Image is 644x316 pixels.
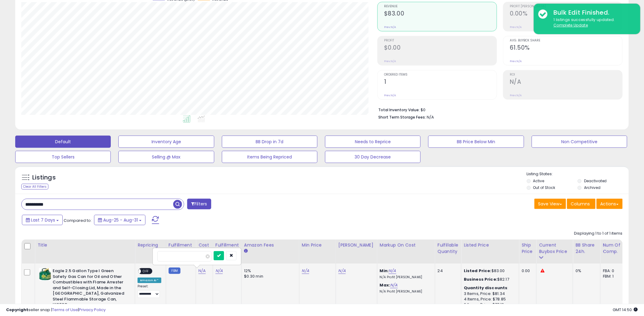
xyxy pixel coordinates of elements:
div: Clear All Filters [21,184,48,190]
button: Selling @ Max [118,151,214,163]
button: BB Price Below Min [428,136,524,148]
b: Business Price: [464,276,497,282]
div: 6 Items, Price: $77.19 [464,302,514,307]
div: Amazon AI * [138,278,161,283]
a: N/A [198,268,206,274]
div: Current Buybox Price [539,242,570,255]
b: Min: [380,268,389,274]
h2: 61.50% [510,44,622,52]
a: N/A [215,268,223,274]
div: Displaying 1 to 1 of 1 items [574,231,623,236]
b: Total Inventory Value: [378,107,420,112]
div: Num of Comp. [603,242,625,255]
button: Last 7 Days [22,215,63,225]
p: N/A Profit [PERSON_NAME] [380,275,430,279]
span: Aug-25 - Aug-31 [103,217,138,223]
div: FBM: 1 [603,274,623,279]
button: Aug-25 - Aug-31 [94,215,145,225]
div: $0.30 min [244,274,295,279]
span: Columns [571,201,590,207]
button: Top Sellers [15,151,111,163]
li: $0 [378,106,618,113]
div: Bulk Edit Finished. [549,8,636,17]
button: Filters [187,199,211,209]
small: Prev: N/A [384,59,396,63]
a: N/A [302,268,309,274]
div: FBA: 0 [603,268,623,274]
p: N/A Profit [PERSON_NAME] [380,289,430,294]
small: Amazon Fees. [244,248,248,254]
a: Privacy Policy [79,307,106,313]
div: Markup on Cost [380,242,432,248]
span: Last 7 Days [31,217,55,223]
div: $83.00 [464,268,514,274]
span: OFF [141,269,151,274]
span: Revenue [384,5,497,8]
div: Ship Price [522,242,534,255]
a: N/A [338,268,346,274]
button: Save View [534,199,566,209]
div: 3 Items, Price: $81.34 [464,291,514,296]
span: Avg. Buybox Share [510,39,622,42]
small: Prev: N/A [384,94,396,97]
label: Deactivated [584,178,607,183]
b: Quantity discounts [464,285,508,291]
div: Preset: [138,284,161,298]
div: : [464,285,514,291]
b: Eagle 2.5 Gallon Type I Green Safety Gas Can for Oil and Other Combustibles with Flame Arrester a... [53,268,127,309]
div: $82.17 [464,277,514,282]
div: Title [37,242,132,248]
div: BB Share 24h. [576,242,598,255]
div: Listed Price [464,242,516,248]
div: Fulfillment Cost [215,242,239,255]
div: seller snap | | [6,307,106,313]
span: Profit [PERSON_NAME] [510,5,622,8]
div: Amazon Fees [244,242,297,248]
h5: Listings [32,173,56,182]
b: Max: [380,282,390,288]
span: ROI [510,73,622,76]
button: Inventory Age [118,136,214,148]
div: Repricing [138,242,163,248]
th: The percentage added to the cost of goods (COGS) that forms the calculator for Min & Max prices. [377,240,435,264]
small: FBM [169,268,180,274]
label: Out of Stock [533,185,555,190]
span: Profit [384,39,497,42]
label: Active [533,178,544,183]
h2: $0.00 [384,44,497,52]
button: Needs to Reprice [325,136,421,148]
u: Complete Update [554,23,588,28]
a: Terms of Use [52,307,78,313]
div: Fulfillment [169,242,193,248]
h2: N/A [510,78,622,87]
button: Actions [597,199,623,209]
b: Short Term Storage Fees: [378,115,426,120]
span: N/A [427,114,434,120]
small: Prev: N/A [510,59,522,63]
h2: 1 [384,78,497,87]
label: Archived [584,185,600,190]
small: Prev: N/A [510,94,522,97]
p: Listing States: [527,171,629,177]
span: 2025-09-8 14:50 GMT [613,307,638,313]
div: 24 [438,268,457,274]
button: 30 Day Decrease [325,151,421,163]
span: Compared to: [64,218,92,223]
span: Ordered Items [384,73,497,76]
button: Default [15,136,111,148]
button: Items Being Repriced [222,151,317,163]
a: N/A [390,282,397,288]
div: Cost [198,242,210,248]
div: 0.00 [522,268,532,274]
button: Columns [567,199,596,209]
div: Min Price [302,242,333,248]
div: 1 listings successfully updated. [549,17,636,28]
a: N/A [389,268,396,274]
button: BB Drop in 7d [222,136,317,148]
img: 51+vhv6xZ3L._SL40_.jpg [39,268,51,280]
b: Listed Price: [464,268,492,274]
div: 4 Items, Price: $78.85 [464,296,514,302]
div: Fulfillable Quantity [438,242,459,255]
button: Non Competitive [532,136,627,148]
div: [PERSON_NAME] [338,242,375,248]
